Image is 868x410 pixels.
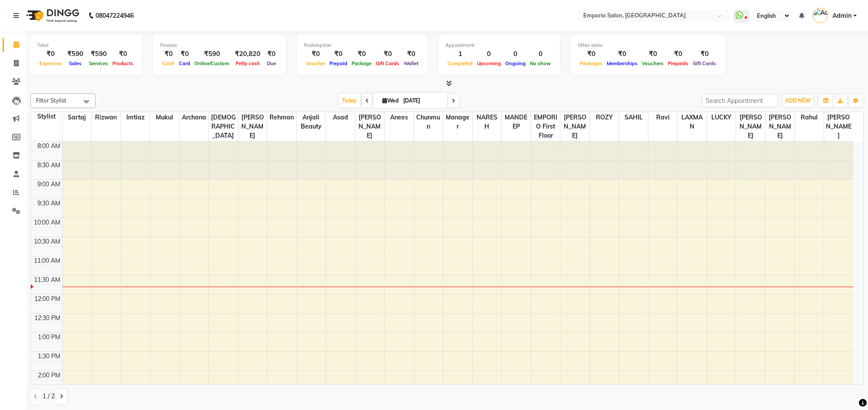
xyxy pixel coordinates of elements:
[233,60,262,66] span: Petty cash
[385,112,414,123] span: Anees
[349,49,374,59] div: ₹0
[160,49,177,59] div: ₹0
[531,112,560,141] span: EMPORIO First Floor
[619,112,648,123] span: SAHIL
[160,60,177,66] span: Cash
[192,60,231,66] span: Online/Custom
[702,94,778,107] input: Search Appointment
[605,60,640,66] span: Memberships
[36,333,62,342] div: 1:00 PM
[267,112,296,123] span: Rehman
[766,112,795,141] span: [PERSON_NAME]
[37,49,64,59] div: ₹0
[231,49,264,59] div: ₹20,820
[326,112,355,123] span: Asad
[32,237,62,246] div: 10:30 AM
[445,49,475,59] div: 1
[414,112,443,132] span: chunmun
[349,60,374,66] span: Package
[150,112,179,123] span: Mukul
[304,42,421,49] div: Redemption
[327,49,349,59] div: ₹0
[445,42,553,49] div: Appointment
[401,94,444,107] input: 2025-09-03
[475,60,503,66] span: Upcoming
[36,180,62,189] div: 9:00 AM
[36,352,62,361] div: 1:30 PM
[121,112,150,123] span: Imtiaz
[380,97,401,104] span: Wed
[443,112,472,132] span: Manager
[62,112,92,123] span: Sartaj
[578,49,605,59] div: ₹0
[666,49,690,59] div: ₹0
[31,112,62,121] div: Stylist
[640,49,666,59] div: ₹0
[374,49,401,59] div: ₹0
[445,60,475,66] span: Completed
[36,199,62,208] div: 9:30 AM
[502,112,531,132] span: MANDEEP
[473,112,502,132] span: NARESH
[528,60,553,66] span: No show
[640,60,666,66] span: Vouchers
[32,218,62,227] div: 10:00 AM
[327,60,349,66] span: Prepaid
[32,275,62,284] div: 11:30 AM
[736,112,765,141] span: [PERSON_NAME]
[180,112,209,123] span: Archana
[824,112,853,141] span: [PERSON_NAME]
[87,60,110,66] span: Services
[33,314,62,323] div: 12:30 PM
[110,60,135,66] span: Products
[36,97,66,104] span: Filter Stylist
[32,256,62,265] div: 11:00 AM
[192,49,231,59] div: ₹590
[297,112,326,132] span: Anjali beauty
[677,112,707,132] span: LAXMAN
[475,49,503,59] div: 0
[355,112,385,141] span: [PERSON_NAME]
[238,112,267,141] span: [PERSON_NAME]
[95,3,134,28] b: 08047224946
[22,3,82,28] img: logo
[160,42,279,49] div: Finance
[304,60,327,66] span: Voucher
[177,60,192,66] span: Card
[110,49,135,59] div: ₹0
[605,49,640,59] div: ₹0
[690,49,718,59] div: ₹0
[785,97,811,104] span: ADD NEW
[503,60,528,66] span: Ongoing
[690,60,718,66] span: Gift Cards
[578,60,605,66] span: Packages
[707,112,736,123] span: LUCKY
[590,112,619,123] span: ROZY
[209,112,238,141] span: [DEMOGRAPHIC_DATA]
[92,112,121,123] span: Rizwan
[265,60,278,66] span: Due
[578,42,718,49] div: Other sales
[33,294,62,304] div: 12:00 PM
[528,49,553,59] div: 0
[832,11,852,20] span: Admin
[813,8,828,23] img: Admin
[67,60,84,66] span: Sales
[374,60,401,66] span: Gift Cards
[37,60,64,66] span: Expenses
[648,112,677,123] span: ravi
[401,60,421,66] span: Wallet
[401,49,421,59] div: ₹0
[87,49,110,59] div: ₹590
[560,112,589,141] span: [PERSON_NAME]
[339,94,360,107] span: Today
[304,49,327,59] div: ₹0
[177,49,192,59] div: ₹0
[666,60,690,66] span: Prepaids
[43,392,55,401] span: 1 / 2
[37,42,135,49] div: Total
[503,49,528,59] div: 0
[264,49,279,59] div: ₹0
[36,161,62,170] div: 8:30 AM
[64,49,87,59] div: ₹590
